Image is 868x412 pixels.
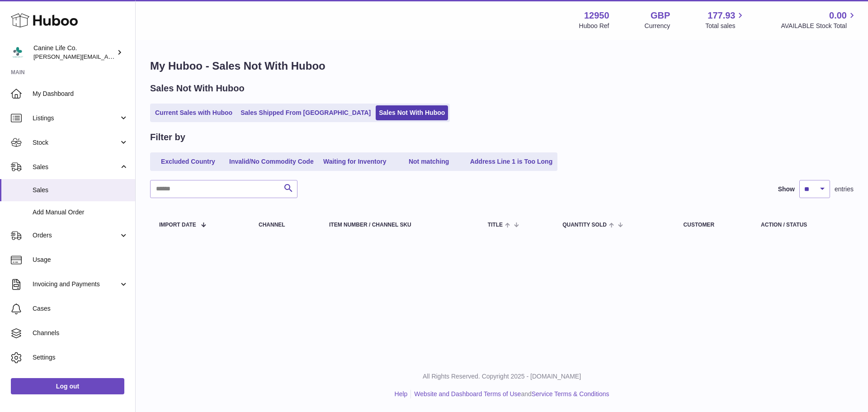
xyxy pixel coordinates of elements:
span: Listings [33,114,119,123]
div: Huboo Ref [579,22,609,30]
a: Service Terms & Conditions [532,390,609,398]
p: All Rights Reserved. Copyright 2025 - [DOMAIN_NAME] [143,372,861,381]
h1: My Huboo - Sales Not With Huboo [150,59,854,73]
a: Invalid/No Commodity Code [226,154,317,169]
span: [PERSON_NAME][EMAIL_ADDRESS][DOMAIN_NAME] [33,53,181,60]
div: Action / Status [761,222,844,228]
span: My Dashboard [33,90,128,98]
span: Cases [33,304,128,313]
a: 177.93 Total sales [705,9,745,30]
div: Customer [684,222,743,228]
span: Add Manual Order [33,208,128,217]
span: Import date [159,222,196,228]
a: Sales Shipped From [GEOGRAPHIC_DATA] [237,105,374,120]
a: Sales Not With Huboo [376,105,448,120]
span: Sales [33,186,128,194]
span: Channels [33,329,128,337]
span: 177.93 [708,9,735,22]
div: Item Number / Channel SKU [329,222,470,228]
div: Canine Life Co. [33,44,115,61]
span: Usage [33,256,128,264]
span: Invoicing and Payments [33,280,119,289]
div: Currency [645,22,670,30]
a: Not matching [393,154,465,169]
img: kevin@clsgltd.co.uk [11,46,24,59]
a: 0.00 AVAILABLE Stock Total [781,9,857,30]
h2: Filter by [150,131,185,143]
span: Quantity Sold [562,222,607,228]
strong: 12950 [584,9,609,22]
a: Excluded Country [152,154,224,169]
span: AVAILABLE Stock Total [781,22,857,30]
a: Address Line 1 is Too Long [467,154,556,169]
span: entries [835,185,854,194]
span: Settings [33,353,128,362]
span: Orders [33,231,119,240]
a: Website and Dashboard Terms of Use [414,390,521,398]
span: 0.00 [829,9,847,22]
h2: Sales Not With Huboo [150,82,245,95]
span: Title [488,222,503,228]
a: Waiting for Inventory [319,154,391,169]
a: Log out [11,378,124,394]
a: Current Sales with Huboo [152,105,236,120]
span: Stock [33,138,119,147]
li: and [411,390,609,398]
strong: GBP [651,9,670,22]
div: Channel [259,222,311,228]
span: Total sales [705,22,745,30]
a: Help [395,390,408,398]
span: Sales [33,163,119,171]
label: Show [778,185,795,194]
